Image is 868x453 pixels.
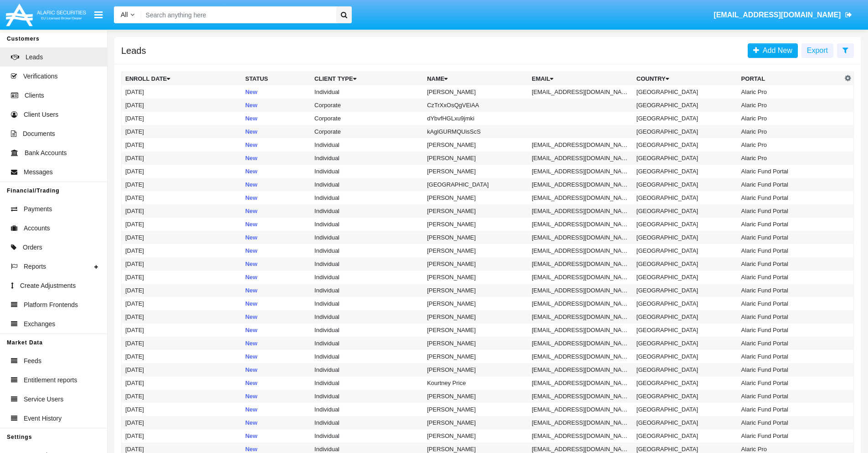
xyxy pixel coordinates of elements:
[738,204,842,218] td: Alaric Fund Portal
[241,403,311,416] td: New
[528,218,633,231] td: [EMAIL_ADDRESS][DOMAIN_NAME]
[24,375,77,385] span: Entitlement reports
[25,91,44,100] span: Clients
[122,204,242,218] td: [DATE]
[528,284,633,297] td: [EMAIL_ADDRESS][DOMAIN_NAME]
[807,47,828,54] span: Export
[122,178,242,191] td: [DATE]
[528,350,633,363] td: [EMAIL_ADDRESS][DOMAIN_NAME]
[311,350,423,363] td: Individual
[311,310,423,323] td: Individual
[423,244,528,257] td: [PERSON_NAME]
[528,376,633,390] td: [EMAIL_ADDRESS][DOMAIN_NAME]
[423,72,528,86] th: Name
[738,363,842,376] td: Alaric Fund Portal
[633,363,738,376] td: [GEOGRAPHIC_DATA]
[633,376,738,390] td: [GEOGRAPHIC_DATA]
[122,297,242,310] td: [DATE]
[423,310,528,323] td: [PERSON_NAME]
[311,244,423,257] td: Individual
[122,337,242,350] td: [DATE]
[633,165,738,178] td: [GEOGRAPHIC_DATA]
[738,390,842,403] td: Alaric Fund Portal
[423,138,528,151] td: [PERSON_NAME]
[122,125,242,138] td: [DATE]
[423,350,528,363] td: [PERSON_NAME]
[633,323,738,337] td: [GEOGRAPHIC_DATA]
[311,151,423,165] td: Individual
[633,138,738,151] td: [GEOGRAPHIC_DATA]
[633,231,738,244] td: [GEOGRAPHIC_DATA]
[738,72,842,86] th: Portal
[714,11,841,19] span: [EMAIL_ADDRESS][DOMAIN_NAME]
[121,47,146,54] h5: Leads
[738,416,842,429] td: Alaric Fund Portal
[241,429,311,443] td: New
[114,10,141,20] a: All
[423,85,528,99] td: [PERSON_NAME]
[122,403,242,416] td: [DATE]
[241,390,311,403] td: New
[122,271,242,284] td: [DATE]
[423,337,528,350] td: [PERSON_NAME]
[122,416,242,429] td: [DATE]
[311,376,423,390] td: Individual
[141,6,333,23] input: Search
[633,390,738,403] td: [GEOGRAPHIC_DATA]
[311,416,423,429] td: Individual
[241,178,311,191] td: New
[241,376,311,390] td: New
[738,191,842,204] td: Alaric Fund Portal
[311,125,423,138] td: Corporate
[528,178,633,191] td: [EMAIL_ADDRESS][DOMAIN_NAME]
[241,112,311,125] td: New
[311,390,423,403] td: Individual
[24,262,46,271] span: Reports
[423,178,528,191] td: [GEOGRAPHIC_DATA]
[241,218,311,231] td: New
[311,178,423,191] td: Individual
[633,297,738,310] td: [GEOGRAPHIC_DATA]
[5,1,87,28] img: Logo image
[423,376,528,390] td: Kourtney Price
[423,416,528,429] td: [PERSON_NAME]
[738,218,842,231] td: Alaric Fund Portal
[738,112,842,125] td: Alaric Pro
[528,310,633,323] td: [EMAIL_ADDRESS][DOMAIN_NAME]
[311,165,423,178] td: Individual
[25,148,67,158] span: Bank Accounts
[633,99,738,112] td: [GEOGRAPHIC_DATA]
[738,244,842,257] td: Alaric Fund Portal
[528,72,633,86] th: Email
[122,376,242,390] td: [DATE]
[633,257,738,271] td: [GEOGRAPHIC_DATA]
[738,284,842,297] td: Alaric Fund Portal
[122,151,242,165] td: [DATE]
[122,112,242,125] td: [DATE]
[122,191,242,204] td: [DATE]
[528,244,633,257] td: [EMAIL_ADDRESS][DOMAIN_NAME]
[633,284,738,297] td: [GEOGRAPHIC_DATA]
[528,416,633,429] td: [EMAIL_ADDRESS][DOMAIN_NAME]
[241,125,311,138] td: New
[122,390,242,403] td: [DATE]
[633,125,738,138] td: [GEOGRAPHIC_DATA]
[738,271,842,284] td: Alaric Fund Portal
[528,429,633,443] td: [EMAIL_ADDRESS][DOMAIN_NAME]
[738,376,842,390] td: Alaric Fund Portal
[528,271,633,284] td: [EMAIL_ADDRESS][DOMAIN_NAME]
[241,244,311,257] td: New
[122,231,242,244] td: [DATE]
[23,243,42,252] span: Orders
[423,191,528,204] td: [PERSON_NAME]
[311,429,423,443] td: Individual
[633,429,738,443] td: [GEOGRAPHIC_DATA]
[122,99,242,112] td: [DATE]
[24,110,58,120] span: Client Users
[709,2,857,28] a: [EMAIL_ADDRESS][DOMAIN_NAME]
[24,356,41,366] span: Feeds
[311,99,423,112] td: Corporate
[528,403,633,416] td: [EMAIL_ADDRESS][DOMAIN_NAME]
[311,284,423,297] td: Individual
[423,403,528,416] td: [PERSON_NAME]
